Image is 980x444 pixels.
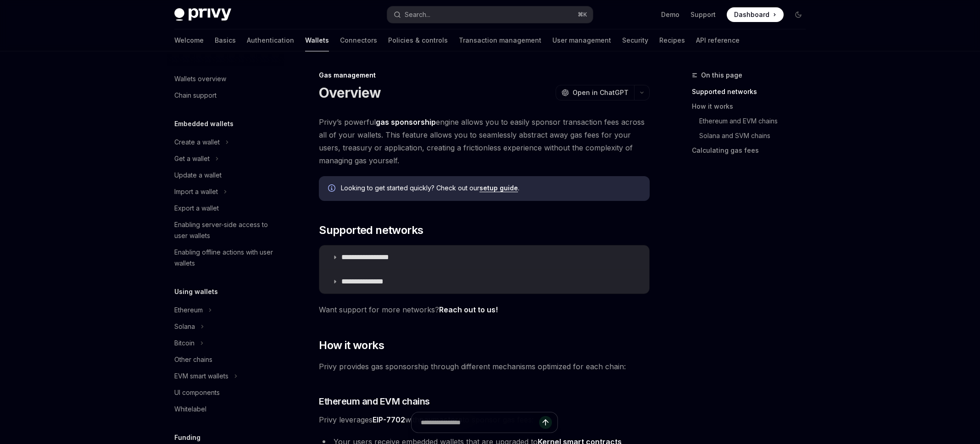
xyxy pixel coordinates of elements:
[174,387,220,398] div: UI components
[699,128,813,143] a: Solana and SVM chains
[552,29,611,51] a: User management
[167,244,284,272] a: Enabling offline actions with user wallets
[573,88,629,97] span: Open in ChatGPT
[622,29,648,51] a: Security
[692,84,813,99] a: Supported networks
[174,29,204,51] a: Welcome
[167,384,284,401] a: UI components
[215,29,236,51] a: Basics
[319,116,650,167] span: Privy’s powerful engine allows you to easily sponsor transaction fees across all of your wallets....
[174,432,200,443] h5: Funding
[690,10,716,19] a: Support
[174,247,279,269] div: Enabling offline actions with user wallets
[328,184,337,194] svg: Info
[174,305,203,316] div: Ethereum
[319,303,650,316] span: Want support for more networks?
[376,117,436,127] strong: gas sponsorship
[167,200,284,216] a: Export a wallet
[247,29,294,51] a: Authentication
[388,29,448,51] a: Policies & controls
[174,118,234,129] h5: Embedded wallets
[661,10,679,19] a: Demo
[319,395,430,408] span: Ethereum and EVM chains
[387,6,593,23] button: Search...⌘K
[174,286,218,297] h5: Using wallets
[174,137,220,148] div: Create a wallet
[319,338,384,353] span: How it works
[459,29,541,51] a: Transaction management
[319,223,423,238] span: Supported networks
[305,29,329,51] a: Wallets
[167,87,284,104] a: Chain support
[578,11,587,18] span: ⌘ K
[439,305,498,315] a: Reach out to us!
[174,153,210,164] div: Get a wallet
[319,84,381,101] h1: Overview
[167,216,284,244] a: Enabling server-side access to user wallets
[167,167,284,183] a: Update a wallet
[174,73,226,84] div: Wallets overview
[696,29,740,51] a: API reference
[539,416,552,429] button: Send message
[659,29,685,51] a: Recipes
[167,351,284,368] a: Other chains
[405,9,430,20] div: Search...
[340,29,377,51] a: Connectors
[556,85,634,100] button: Open in ChatGPT
[319,360,650,373] span: Privy provides gas sponsorship through different mechanisms optimized for each chain:
[174,186,218,197] div: Import a wallet
[727,7,784,22] a: Dashboard
[174,219,279,241] div: Enabling server-side access to user wallets
[174,321,195,332] div: Solana
[319,71,650,80] div: Gas management
[174,404,206,415] div: Whitelabel
[174,203,219,214] div: Export a wallet
[167,71,284,87] a: Wallets overview
[734,10,769,19] span: Dashboard
[701,70,742,81] span: On this page
[692,143,813,158] a: Calculating gas fees
[699,114,813,128] a: Ethereum and EVM chains
[174,354,212,365] div: Other chains
[174,371,228,382] div: EVM smart wallets
[692,99,813,114] a: How it works
[167,401,284,417] a: Whitelabel
[174,90,217,101] div: Chain support
[791,7,806,22] button: Toggle dark mode
[174,170,222,181] div: Update a wallet
[174,338,195,349] div: Bitcoin
[479,184,518,192] a: setup guide
[341,183,640,193] span: Looking to get started quickly? Check out our .
[174,8,231,21] img: dark logo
